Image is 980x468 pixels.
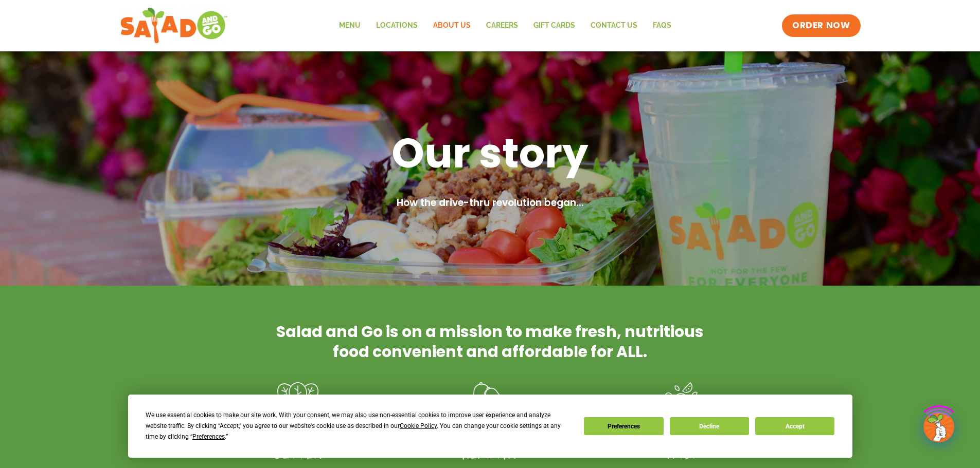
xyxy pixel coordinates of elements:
[223,196,758,211] h2: How the drive-thru revolution began...
[409,437,570,465] h4: Healthy
[601,437,762,465] h4: FAST
[274,322,706,362] h2: Salad and Go is on a mission to make fresh, nutritious food convenient and affordable for ALL.
[368,14,425,38] a: Locations
[218,437,379,465] h4: Better
[331,14,368,38] a: Menu
[478,14,526,38] a: Careers
[526,14,583,38] a: GIFT CARDS
[128,395,852,458] div: Cookie Consent Prompt
[331,14,679,38] nav: Menu
[120,5,228,46] img: new-SAG-logo-768×292
[425,14,478,38] a: About Us
[192,433,225,440] span: Preferences
[400,422,437,429] span: Cookie Policy
[645,14,679,38] a: FAQs
[223,126,758,180] h1: Our story
[146,410,572,442] div: We use essential cookies to make our site work. With your consent, we may also use non-essential ...
[755,417,834,435] button: Accept
[782,14,860,37] a: ORDER NOW
[583,14,645,38] a: Contact Us
[792,20,850,32] span: ORDER NOW
[584,417,663,435] button: Preferences
[670,417,749,435] button: Decline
